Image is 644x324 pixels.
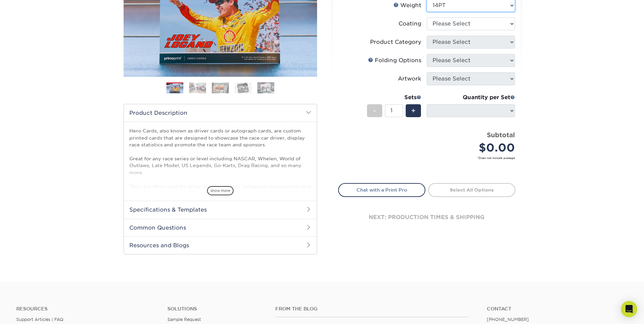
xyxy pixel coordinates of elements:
a: Sample Request [167,317,201,322]
div: Weight [393,1,421,10]
h4: Resources [16,306,157,312]
img: Hero Cards 05 [257,82,274,94]
div: Artwork [398,75,421,83]
a: Support Articles | FAQ [16,317,63,322]
h2: Common Questions [124,219,317,236]
div: Sets [367,93,421,102]
h2: Specifications & Templates [124,201,317,218]
div: Open Intercom Messenger [621,301,637,317]
strong: Subtotal [487,131,515,139]
h4: From the Blog [275,306,468,312]
div: Folding Options [368,56,421,65]
h4: Solutions [167,306,265,312]
a: Select All Options [428,183,515,197]
span: show more [207,186,234,195]
h2: Resources and Blogs [124,236,317,254]
a: [PHONE_NUMBER] [487,317,529,322]
div: $0.00 [432,140,515,156]
div: next: production times & shipping [338,197,515,238]
p: Hero Cards, also known as driver cards or autograph cards, are custom printed cards that are desi... [129,127,311,238]
a: Contact [487,306,628,312]
a: Chat with a Print Pro [338,183,425,197]
div: Quantity per Set [427,93,515,102]
img: Hero Cards 04 [235,83,252,93]
div: Coating [399,20,421,28]
h2: Product Description [124,104,317,122]
div: Product Category [370,38,421,46]
img: Hero Cards 01 [166,83,183,94]
span: - [373,106,376,116]
img: Hero Cards 03 [212,83,229,93]
span: + [411,106,416,116]
small: *Does not include postage [344,156,515,160]
img: Hero Cards 02 [189,83,206,93]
